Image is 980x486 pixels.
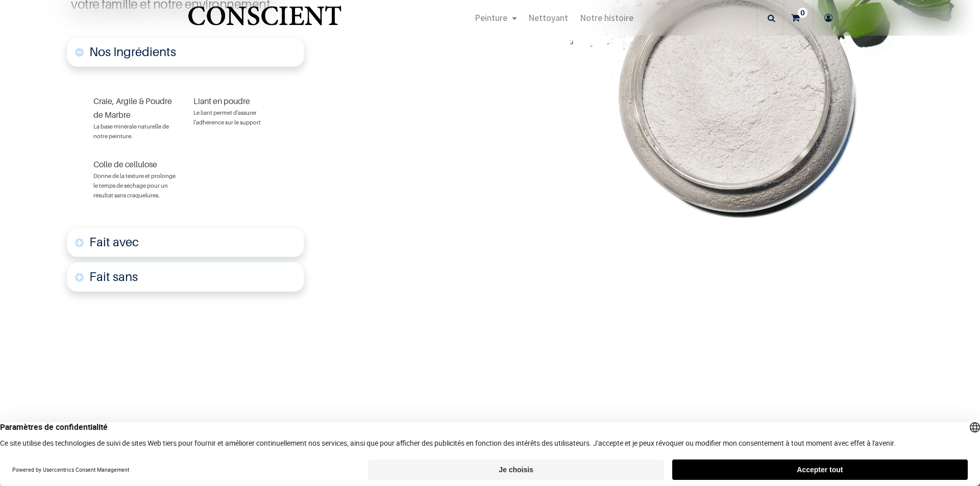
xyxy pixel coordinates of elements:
[93,123,169,140] font: La base minérale naturelle de notre peinture.
[93,96,172,120] font: Craie, Argile & Poudre de Marbre
[475,12,507,23] span: Peinture
[193,109,261,126] font: Le liant permet d'assurer l'adhérence sur le support
[193,96,250,106] font: Liant en poudre
[798,8,807,18] sup: 0
[89,269,138,284] font: Fait sans
[93,159,157,169] font: Colle de cellulose
[528,12,568,23] span: Nettoyant
[580,12,633,23] span: Notre histoire
[89,44,176,59] span: Nos Ingrédients
[93,172,176,199] font: Donne de la texture et prolonge le temps de séchage pour un résultat sans craquelures.
[89,235,139,249] font: Fait avec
